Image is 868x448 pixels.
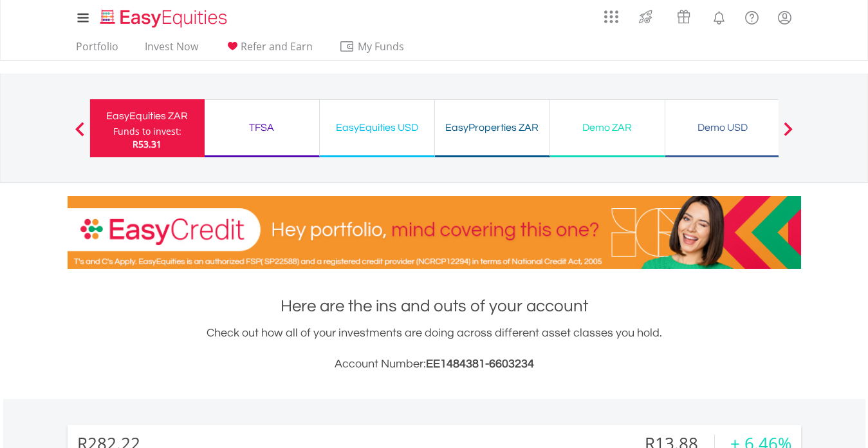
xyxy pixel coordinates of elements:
h1: Here are the ins and outs of your account [68,295,801,318]
div: TFSA [212,119,311,137]
a: My Profile [768,3,801,32]
button: Next [775,128,801,141]
a: AppsGrid [596,3,627,24]
div: EasyEquities ZAR [98,107,197,125]
a: Vouchers [665,3,703,27]
img: EasyCredit Promotion Banner [68,196,801,269]
span: Refer and Earn [241,39,313,54]
a: Portfolio [71,40,124,60]
img: grid-menu-icon.svg [604,10,618,24]
span: R53.31 [133,138,162,150]
div: Check out how all of your investments are doing across different asset classes you hold. [68,324,801,373]
h3: Account Number: [68,355,801,373]
div: EasyEquities USD [328,119,427,137]
img: vouchers-v2.svg [673,6,694,27]
img: EasyEquities_Logo.png [98,8,232,29]
div: Funds to invest: [113,125,181,138]
button: Previous [67,128,93,141]
a: Notifications [703,3,735,29]
a: Home page [95,3,232,29]
a: Refer and Earn [219,40,318,60]
div: Demo USD [673,119,772,137]
a: Invest Now [140,40,203,60]
div: EasyProperties ZAR [443,119,542,137]
a: FAQ's and Support [735,3,768,29]
img: thrive-v2.svg [635,6,656,27]
span: EE1484381-6603234 [426,358,534,370]
span: My Funds [339,38,423,55]
div: Demo ZAR [558,119,657,137]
